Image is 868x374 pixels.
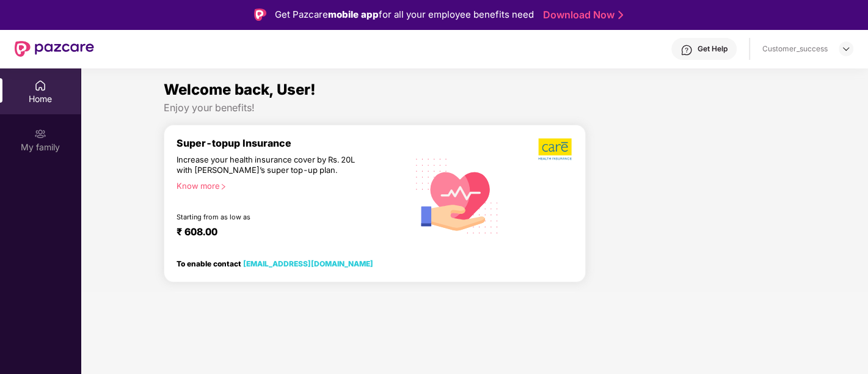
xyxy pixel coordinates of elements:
[177,137,408,149] div: Super-topup Insurance
[243,259,373,268] a: [EMAIL_ADDRESS][DOMAIN_NAME]
[177,259,373,268] div: To enable contact
[680,44,693,56] img: svg+xml;base64,PHN2ZyBpZD0iSGVscC0zMngzMiIgeG1sbnM9Imh0dHA6Ly93d3cudzMub3JnLzIwMDAvc3ZnIiB3aWR0aD...
[618,9,623,21] img: Stroke
[164,101,785,114] div: Enjoy your benefits!
[164,81,316,98] span: Welcome back, User!
[15,41,94,57] img: New Pazcare Logo
[177,155,355,175] div: Increase your health insurance cover by Rs. 20L with [PERSON_NAME]’s super top-up plan.
[177,213,356,221] div: Starting from as low as
[34,79,46,92] img: svg+xml;base64,PHN2ZyBpZD0iSG9tZSIgeG1sbnM9Imh0dHA6Ly93d3cudzMub3JnLzIwMDAvc3ZnIiB3aWR0aD0iMjAiIG...
[328,9,379,20] strong: mobile app
[177,181,401,189] div: Know more
[698,44,728,54] div: Get Help
[841,44,851,54] img: svg+xml;base64,PHN2ZyBpZD0iRHJvcGRvd24tMzJ4MzIiIHhtbG5zPSJodHRwOi8vd3d3LnczLm9yZy8yMDAwL3N2ZyIgd2...
[543,9,619,21] a: Download Now
[220,183,227,190] span: right
[34,128,46,140] img: svg+xml;base64,PHN2ZyB3aWR0aD0iMjAiIGhlaWdodD0iMjAiIHZpZXdCb3g9IjAgMCAyMCAyMCIgZmlsbD0ibm9uZSIgeG...
[407,145,506,246] img: svg+xml;base64,PHN2ZyB4bWxucz0iaHR0cDovL3d3dy53My5vcmcvMjAwMC9zdmciIHhtbG5zOnhsaW5rPSJodHRwOi8vd3...
[177,226,396,241] div: ₹ 608.00
[762,44,828,54] div: Customer_success
[275,7,534,22] div: Get Pazcare for all your employee benefits need
[254,9,266,21] img: Logo
[538,137,573,161] img: b5dec4f62d2307b9de63beb79f102df3.png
